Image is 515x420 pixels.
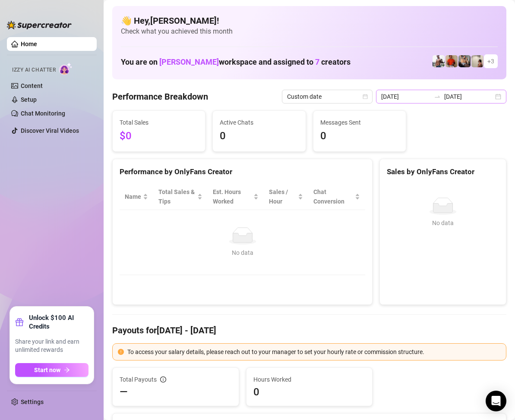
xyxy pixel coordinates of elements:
[433,55,445,67] img: JUSTIN
[220,128,298,144] span: 0
[253,375,366,384] span: Hours Worked
[112,324,506,336] h4: Payouts for [DATE] - [DATE]
[21,41,37,47] a: Home
[158,187,196,206] span: Total Sales & Tips
[121,27,498,36] span: Check what you achieved this month
[127,347,501,357] div: To access your salary details, please reach out to your manager to set your hourly rate or commis...
[315,57,319,66] span: 7
[153,184,208,210] th: Total Sales & Tips
[12,66,56,74] span: Izzy AI Chatter
[363,94,368,99] span: calendar
[15,338,88,354] span: Share your link and earn unlimited rewards
[120,375,157,384] span: Total Payouts
[125,192,141,201] span: Name
[59,63,73,75] img: AI Chatter
[320,118,399,127] span: Messages Sent
[121,57,351,67] h1: You are on workspace and assigned to creators
[287,90,367,103] span: Custom date
[220,118,298,127] span: Active Chats
[458,55,471,67] img: George
[120,128,198,144] span: $0
[159,57,219,66] span: [PERSON_NAME]
[120,184,153,210] th: Name
[471,55,483,67] img: Ralphy
[269,187,296,206] span: Sales / Hour
[64,367,70,373] span: arrow-right
[120,118,198,127] span: Total Sales
[253,385,366,399] span: 0
[120,385,128,399] span: —
[120,166,365,178] div: Performance by OnlyFans Creator
[213,187,252,206] div: Est. Hours Worked
[434,93,441,100] span: swap-right
[29,313,88,331] strong: Unlock $100 AI Credits
[313,187,354,206] span: Chat Conversion
[121,15,498,27] h4: 👋 Hey, [PERSON_NAME] !
[21,398,44,405] a: Settings
[390,218,496,228] div: No data
[128,248,357,257] div: No data
[308,184,366,210] th: Chat Conversion
[21,96,37,103] a: Setup
[118,349,124,355] span: exclamation-circle
[21,127,79,134] a: Discover Viral Videos
[487,56,494,66] span: + 3
[445,55,458,67] img: Justin
[434,93,441,100] span: to
[112,91,208,103] h4: Performance Breakdown
[15,363,88,377] button: Start nowarrow-right
[7,21,72,29] img: logo-BBDzfeDw.svg
[381,92,430,101] input: Start date
[444,92,493,101] input: End date
[486,391,506,411] div: Open Intercom Messenger
[34,367,60,373] span: Start now
[264,184,308,210] th: Sales / Hour
[21,82,43,89] a: Content
[15,318,24,326] span: gift
[387,166,499,178] div: Sales by OnlyFans Creator
[21,110,65,117] a: Chat Monitoring
[160,376,166,382] span: info-circle
[320,128,399,144] span: 0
